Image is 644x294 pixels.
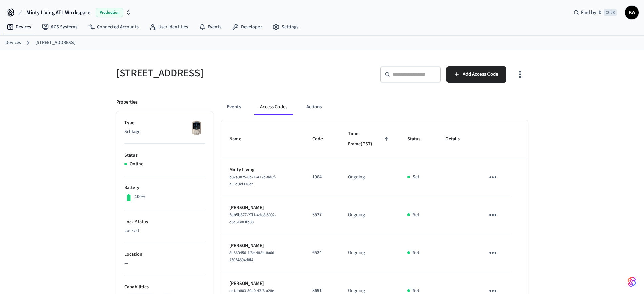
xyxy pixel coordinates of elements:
[229,212,276,225] span: 5db5b377-27f1-4dc8-8092-c3d61e03fb88
[124,251,205,258] p: Location
[83,21,144,33] a: Connected Accounts
[463,70,498,79] span: Add Access Code
[229,174,276,187] span: b82a9025-6b71-472b-8d6f-a55d9cf176dc
[301,99,327,115] button: Actions
[124,128,205,135] p: Schlage
[628,276,636,287] img: SeamLogoGradient.69752ec5.svg
[124,227,205,234] p: Locked
[340,158,399,196] td: Ongoing
[1,21,37,33] a: Devices
[312,174,332,181] p: 1984
[193,21,227,33] a: Events
[581,9,602,16] span: Find by ID
[35,39,75,46] a: [STREET_ADDRESS]
[445,134,469,144] span: Details
[626,6,638,19] span: KA
[116,66,318,80] h5: [STREET_ADDRESS]
[340,234,399,272] td: Ongoing
[130,161,143,168] p: Online
[5,39,21,46] a: Devices
[124,152,205,159] p: Status
[229,166,296,174] p: Minty Living
[229,280,296,287] p: [PERSON_NAME]
[221,99,246,115] button: Events
[267,21,304,33] a: Settings
[229,134,250,144] span: Name
[604,9,617,16] span: Ctrl K
[124,260,205,267] p: —
[312,134,332,144] span: Code
[124,119,205,127] p: Type
[124,284,205,291] p: Capabilities
[625,6,639,19] button: KA
[340,196,399,234] td: Ongoing
[96,8,123,17] span: Production
[446,66,506,83] button: Add Access Code
[221,99,528,115] div: ant example
[134,193,146,200] p: 100%
[413,174,419,181] p: Set
[26,8,90,17] span: Minty Living ATL Workspace
[188,119,205,136] img: Schlage Sense Smart Deadbolt with Camelot Trim, Front
[413,249,419,256] p: Set
[124,219,205,226] p: Lock Status
[229,242,296,249] p: [PERSON_NAME]
[124,184,205,191] p: Battery
[254,99,293,115] button: Access Codes
[144,21,193,33] a: User Identities
[229,250,276,263] span: 8b869456-4f3e-488b-8a6d-25054694d8f4
[37,21,83,33] a: ACS Systems
[413,211,419,219] p: Set
[407,134,429,144] span: Status
[568,6,622,19] div: Find by IDCtrl K
[227,21,267,33] a: Developer
[312,211,332,219] p: 3527
[348,129,391,150] span: Time Frame(PST)
[116,99,138,106] p: Properties
[312,249,332,256] p: 6524
[229,204,296,211] p: [PERSON_NAME]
